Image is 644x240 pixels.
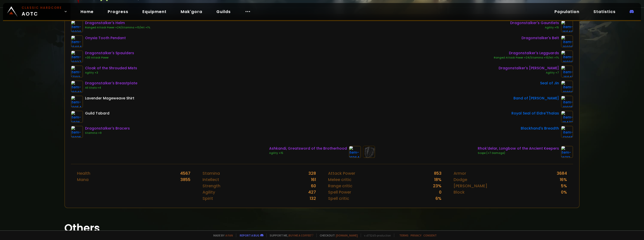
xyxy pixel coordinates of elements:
div: Range critic [328,183,352,189]
div: 161 [311,176,316,183]
div: 5 % [561,183,567,189]
a: Mak'gora [177,7,206,17]
img: item-13965 [561,126,573,138]
a: Progress [104,7,132,17]
a: Report a bug [240,233,259,237]
img: item-16936 [561,35,573,47]
div: Stamina +9 [85,131,130,135]
div: Dragonstalker's Helm [85,20,150,26]
div: Mana [77,176,89,183]
div: Agility +3 [85,71,137,75]
a: Buy me a coffee [289,233,313,237]
a: a fan [225,233,233,237]
div: 0 [439,189,441,195]
a: Privacy [411,233,421,237]
div: Spell Power [328,189,351,195]
img: item-16941 [561,66,573,78]
img: item-16937 [71,50,83,63]
div: 16 % [560,176,567,183]
div: 132 [310,195,316,202]
div: Block [454,189,465,195]
a: Guilds [212,7,235,17]
img: item-5976 [71,111,83,123]
div: Spell critic [328,195,349,202]
div: Dragonstalker's Breastplate [85,81,137,86]
div: Onyxia Tooth Pendant [85,35,126,41]
div: Scope (+7 Damage) [478,151,559,155]
div: Seal of Jin [540,81,559,86]
a: Consent [423,233,437,237]
div: [PERSON_NAME] [454,183,487,189]
div: Dragonstalker's Bracers [85,126,130,131]
img: item-19364 [349,146,361,158]
a: Home [76,7,98,17]
div: Band of [PERSON_NAME] [513,96,559,101]
a: Terms [399,233,409,237]
div: Dragonstalker's Belt [521,35,559,41]
div: Lavender Mageweave Shirt [85,96,134,101]
img: item-16939 [71,20,83,32]
img: item-16942 [71,81,83,93]
span: Support me, [266,233,313,237]
div: Ranged Attack Power +24/Stamina +10/Hit +1% [494,56,559,60]
div: Agility [203,189,215,195]
div: Dragonstalker's Gauntlets [510,20,559,26]
a: Population [550,7,583,17]
div: Agility +15 [269,151,347,155]
span: Made by [210,233,233,237]
span: v. d752d5 - production [361,233,391,237]
span: AOTC [22,6,62,18]
a: Statistics [589,7,620,17]
h1: Others [64,220,580,236]
div: 23 % [433,183,441,189]
div: Health [77,170,90,176]
div: Dragonstalker's Legguards [494,50,559,56]
div: Guild Tabard [85,111,109,116]
div: 4567 [180,170,190,176]
a: [DOMAIN_NAME] [336,233,358,237]
small: Classic Hardcore [22,6,62,10]
div: Melee critic [328,176,351,183]
div: Agility +7 [499,71,559,75]
span: Checkout [316,233,358,237]
div: Rhok'delar, Longbow of the Ancient Keepers [478,146,559,151]
img: item-16940 [561,20,573,32]
div: Dodge [454,176,467,183]
div: Dragonstalker's Spaulders [85,50,134,56]
a: Equipment [138,7,171,17]
img: item-18713 [561,146,573,158]
div: 0 % [561,189,567,195]
div: Ashkandi, Greatsword of the Brotherhood [269,146,347,151]
div: 3684 [557,170,567,176]
img: item-18473 [561,111,573,123]
div: Blackhand's Breadth [521,126,559,131]
div: Cloak of the Shrouded Mists [85,66,137,71]
div: Agility +15 [510,26,559,30]
div: Intellect [203,176,219,183]
div: Strength [203,183,220,189]
img: item-18404 [71,35,83,47]
div: 6 % [435,195,441,202]
img: item-16935 [71,126,83,138]
div: Ranged Attack Power +24/Stamina +10/Hit +1% [85,26,150,30]
div: 3855 [180,176,190,183]
div: +30 Attack Power [85,56,134,60]
img: item-16938 [561,50,573,63]
img: item-19925 [561,96,573,108]
div: Attack Power [328,170,355,176]
img: item-19898 [561,81,573,93]
div: 853 [434,170,441,176]
div: 427 [308,189,316,195]
div: Dragonstalker's [PERSON_NAME] [499,66,559,71]
a: Classic HardcoreAOTC [3,3,70,20]
img: item-10054 [71,96,83,108]
div: 60 [311,183,316,189]
div: All Stats +4 [85,86,137,90]
div: Royal Seal of Eldre'Thalas [511,111,559,116]
div: 18 % [434,176,441,183]
div: 328 [308,170,316,176]
img: item-17102 [71,66,83,78]
div: Stamina [203,170,220,176]
div: Spirit [203,195,213,202]
div: Armor [454,170,466,176]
